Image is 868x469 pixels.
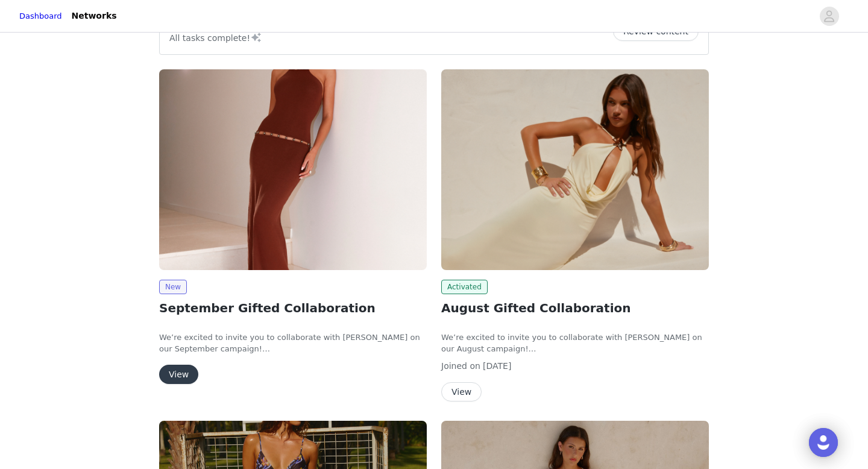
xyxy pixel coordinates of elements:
[823,7,835,26] div: avatar
[441,280,488,294] span: Activated
[159,332,427,355] p: We’re excited to invite you to collaborate with [PERSON_NAME] on our September campaign!
[159,365,198,384] button: View
[441,69,709,270] img: Peppermayo AUS
[159,280,187,294] span: New
[19,10,62,22] a: Dashboard
[441,382,482,401] button: View
[441,332,709,355] p: We’re excited to invite you to collaborate with [PERSON_NAME] on our August campaign!
[441,388,482,397] a: View
[483,361,511,371] span: [DATE]
[159,69,427,270] img: Peppermayo AUS
[64,2,124,30] a: Networks
[159,370,198,379] a: View
[441,299,709,317] h2: August Gifted Collaboration
[441,361,480,371] span: Joined on
[809,428,838,457] div: Open Intercom Messenger
[159,299,427,317] h2: September Gifted Collaboration
[169,30,262,45] p: All tasks complete!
